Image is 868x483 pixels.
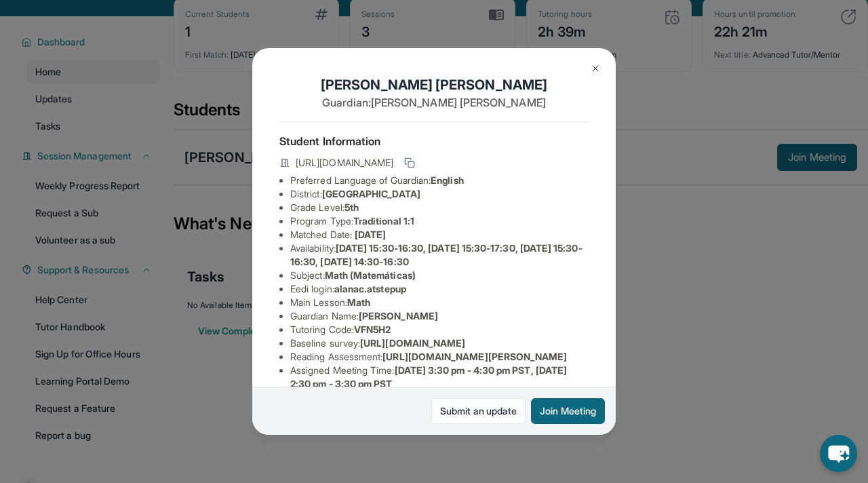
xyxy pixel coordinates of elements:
[290,296,589,309] li: Main Lesson :
[279,94,589,111] p: Guardian: [PERSON_NAME] [PERSON_NAME]
[344,201,359,213] span: 5th
[290,201,589,214] li: Grade Level:
[347,296,370,308] span: Math
[290,350,589,364] li: Reading Assessment :
[290,336,589,350] li: Baseline survey :
[296,156,393,170] span: [URL][DOMAIN_NAME]
[279,75,589,94] h1: [PERSON_NAME] [PERSON_NAME]
[431,174,464,186] span: English
[334,283,406,294] span: alanac.atstepup
[590,63,601,74] img: Close Icon
[360,337,465,349] span: [URL][DOMAIN_NAME]
[531,398,605,424] button: Join Meeting
[322,188,420,199] span: [GEOGRAPHIC_DATA]
[290,323,589,336] li: Tutoring Code :
[353,215,414,227] span: Traditional 1:1
[382,351,567,362] span: [URL][DOMAIN_NAME][PERSON_NAME]
[355,229,386,240] span: [DATE]
[290,174,589,187] li: Preferred Language of Guardian:
[820,435,857,472] button: chat-button
[279,133,589,149] h4: Student Information
[359,310,438,322] span: [PERSON_NAME]
[290,187,589,201] li: District:
[325,269,416,281] span: Math (Matemáticas)
[290,242,583,267] span: [DATE] 15:30-16:30, [DATE] 15:30-17:30, [DATE] 15:30-16:30, [DATE] 14:30-16:30
[290,269,589,282] li: Subject :
[290,364,589,391] li: Assigned Meeting Time :
[290,228,589,241] li: Matched Date:
[431,398,526,424] a: Submit an update
[290,214,589,228] li: Program Type:
[290,364,567,389] span: [DATE] 3:30 pm - 4:30 pm PST, [DATE] 2:30 pm - 3:30 pm PST
[290,241,589,269] li: Availability:
[401,155,418,171] button: Copy link
[290,309,589,323] li: Guardian Name :
[290,282,589,296] li: Eedi login :
[354,324,391,335] span: VFN5H2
